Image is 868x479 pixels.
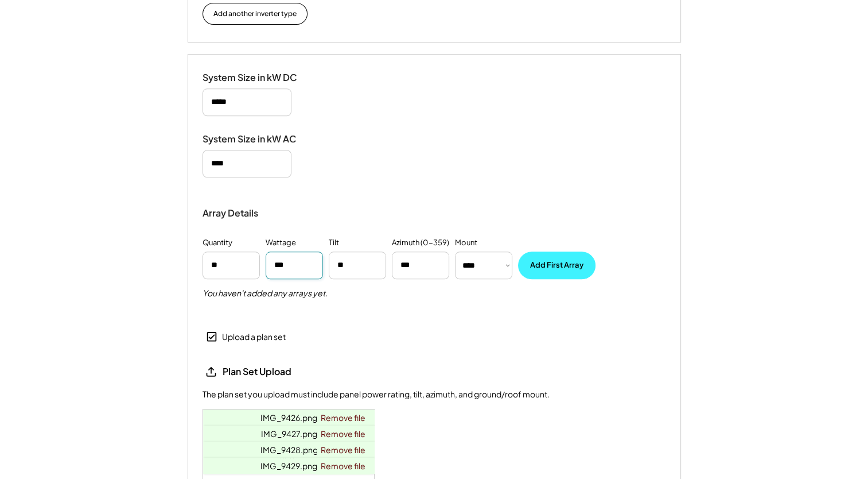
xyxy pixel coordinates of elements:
a: Remove file [317,442,369,458]
a: Remove file [317,410,369,426]
div: The plan set you upload must include panel power rating, tilt, azimuth, and ground/roof mount. [203,389,550,400]
div: Wattage [266,237,296,249]
div: System Size in kW DC [203,72,317,84]
button: Add another inverter type [203,3,308,25]
div: Quantity [203,237,232,249]
div: Azimuth (0-359) [392,237,449,249]
a: Remove file [317,458,369,474]
a: IMG_9428.png [260,445,318,455]
a: IMG_9429.png [260,461,317,471]
button: Add First Array [518,252,595,279]
a: Remove file [317,426,369,442]
div: Plan Set Upload [223,366,337,378]
a: IMG_9426.png [260,412,317,423]
a: IMG_9427.png [261,428,317,439]
div: Tilt [329,237,339,249]
div: System Size in kW AC [203,133,317,145]
div: Upload a plan set [222,331,286,343]
h5: You haven't added any arrays yet. [203,288,328,299]
div: Mount [455,237,477,249]
div: Array Details [203,206,260,220]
